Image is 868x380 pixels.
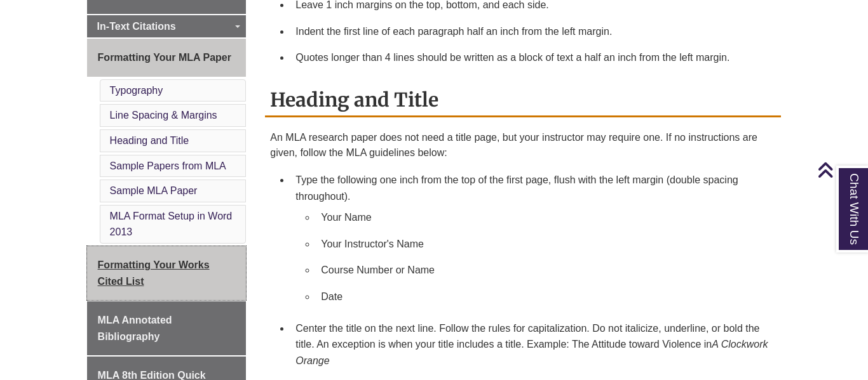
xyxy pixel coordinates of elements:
span: In-Text Citations [97,21,176,32]
li: Quotes longer than 4 lines should be written as a block of text a half an inch from the left margin. [290,44,776,71]
em: A Clockwork Orange [295,339,768,366]
a: Line Spacing & Margins [110,110,217,121]
li: Center the title on the next line. Follow the rules for capitalization. Do not italicize, underli... [290,315,776,374]
a: Sample Papers from MLA [110,161,226,171]
li: Type the following one inch from the top of the first page, flush with the left margin (double sp... [290,167,776,315]
a: Formatting Your MLA Paper [87,39,247,77]
a: MLA Format Setup in Word 2013 [110,211,233,238]
a: Heading and Title [110,135,189,146]
li: Course Number or Name [316,257,771,284]
li: Indent the first line of each paragraph half an inch from the left margin. [290,18,776,45]
a: Sample MLA Paper [110,185,198,196]
span: Formatting Your MLA Paper [98,52,231,63]
a: MLA Annotated Bibliography [87,301,247,355]
li: Your Name [316,204,771,231]
a: Back to Top [817,161,865,178]
a: Typography [110,85,163,96]
span: MLA Annotated Bibliography [98,315,172,342]
li: Your Instructor's Name [316,231,771,258]
a: In-Text Citations [87,15,247,38]
span: Formatting Your Works Cited List [98,259,210,287]
h2: Heading and Title [265,84,781,117]
p: An MLA research paper does not need a title page, but your instructor may require one. If no inst... [270,130,776,161]
a: Formatting Your Works Cited List [87,246,247,300]
li: Date [316,284,771,310]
